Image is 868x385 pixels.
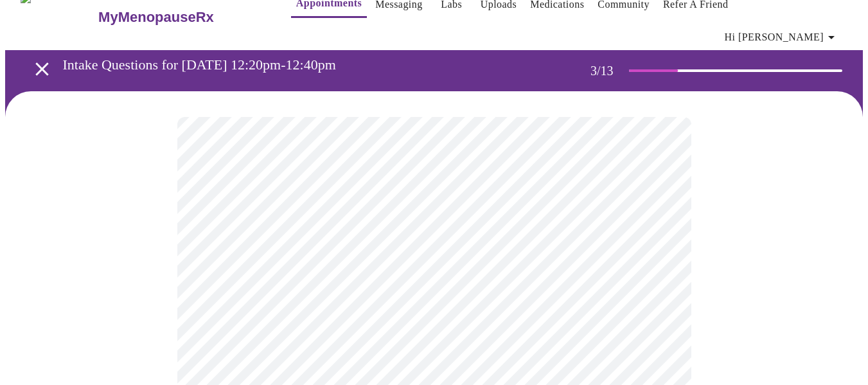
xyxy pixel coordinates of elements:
[63,57,540,73] h3: Intake Questions for [DATE] 12:20pm-12:40pm
[725,28,839,46] span: Hi [PERSON_NAME]
[720,24,844,50] button: Hi [PERSON_NAME]
[590,64,629,78] h3: 3 / 13
[98,9,214,26] h3: MyMenopauseRx
[23,50,61,88] button: open drawer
